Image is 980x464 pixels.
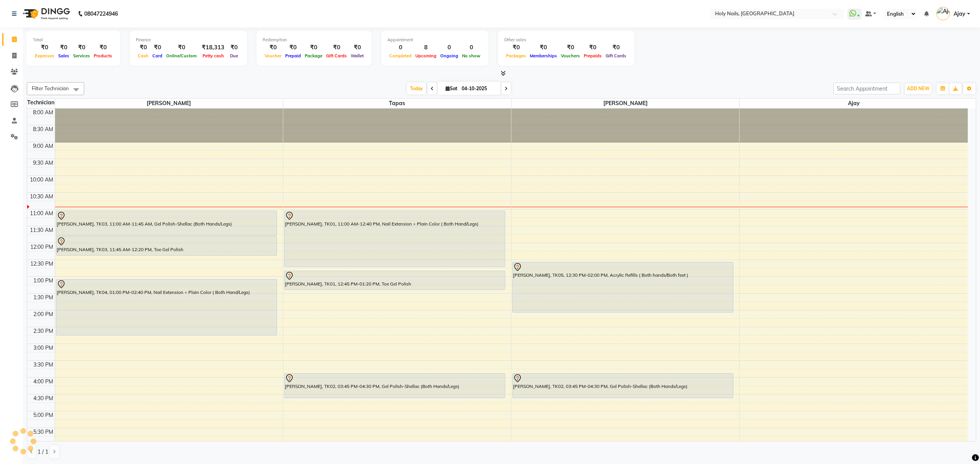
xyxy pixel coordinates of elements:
div: ₹0 [71,43,92,52]
div: [PERSON_NAME], TK04, 01:00 PM-02:40 PM, Nail Extension + Plain Color ( Both Hand/Legs) [56,279,277,335]
div: ₹0 [504,43,528,52]
span: Prepaid [283,53,303,58]
span: No show [460,53,482,58]
div: 12:30 PM [29,260,55,268]
div: [PERSON_NAME], TK03, 11:00 AM-11:45 AM, Gel Polish-Shellac (Both Hands/Legs) [56,211,277,235]
div: 10:00 AM [28,176,55,184]
span: Packages [504,53,528,58]
span: Due [228,53,240,58]
span: Package [303,53,324,58]
div: Redemption [263,37,366,43]
div: [PERSON_NAME], TK02, 03:45 PM-04:30 PM, Gel Polish-Shellac (Both Hands/Legs) [284,373,505,398]
span: Petty cash [201,53,226,58]
div: 11:30 AM [28,226,55,234]
span: Ajay [954,10,965,18]
input: Search Appointment [833,83,900,94]
div: ₹0 [559,43,582,52]
div: ₹0 [33,43,56,52]
div: ₹0 [582,43,604,52]
div: ₹0 [349,43,366,52]
span: Memberships [528,53,559,58]
div: 0 [438,43,460,52]
div: 12:00 PM [29,243,55,251]
div: 4:00 PM [32,378,55,386]
span: ADD NEW [907,86,929,91]
span: Sat [444,86,459,91]
div: ₹0 [324,43,349,52]
div: ₹0 [604,43,628,52]
div: 2:00 PM [32,310,55,318]
div: 9:00 AM [31,142,55,150]
div: 5:00 PM [32,411,55,419]
span: Ajay [740,99,968,108]
span: Products [92,53,114,58]
span: Wallet [349,53,366,58]
span: Sales [56,53,71,58]
div: ₹0 [56,43,71,52]
span: 1 / 1 [38,448,48,456]
span: [PERSON_NAME] [55,99,283,108]
button: ADD NEW [905,83,931,94]
div: [PERSON_NAME], TK05, 12:30 PM-02:00 PM, Acrylic Refills ( Both hands/Both feet ) [513,262,733,312]
span: Gift Cards [604,53,628,58]
div: 8 [413,43,438,52]
span: Voucher [263,53,283,58]
span: Online/Custom [164,53,199,58]
div: [PERSON_NAME], TK02, 03:45 PM-04:30 PM, Gel Polish-Shellac (Both Hands/Legs) [513,373,733,398]
span: [PERSON_NAME] [511,99,739,108]
div: ₹0 [227,43,241,52]
div: Finance [136,37,241,43]
div: Technician [27,99,55,107]
div: [PERSON_NAME], TK03, 11:45 AM-12:20 PM, Toe Gel Polish [56,237,277,255]
div: ₹0 [528,43,559,52]
div: Appointment [387,37,482,43]
div: ₹0 [92,43,114,52]
span: Prepaids [582,53,604,58]
span: Ongoing [438,53,460,58]
div: ₹0 [283,43,303,52]
div: Other sales [504,37,628,43]
div: ₹0 [303,43,324,52]
div: 8:30 AM [31,125,55,133]
div: Total [33,37,114,43]
div: ₹0 [150,43,164,52]
span: Filter Technician [32,85,69,91]
div: 4:30 PM [32,394,55,402]
div: 0 [460,43,482,52]
span: Tapas [283,99,511,108]
div: ₹0 [263,43,283,52]
div: ₹18,313 [199,43,227,52]
div: [PERSON_NAME], TK01, 11:00 AM-12:40 PM, Nail Extension + Plain Color ( Both Hand/Legs) [284,211,505,267]
div: [PERSON_NAME], TK01, 12:45 PM-01:20 PM, Toe Gel Polish [284,271,505,290]
span: Cash [136,53,150,58]
span: Services [71,53,92,58]
span: Vouchers [559,53,582,58]
div: 10:30 AM [28,193,55,201]
span: Upcoming [413,53,438,58]
div: ₹0 [164,43,199,52]
div: 11:00 AM [28,209,55,217]
b: 08047224946 [84,3,118,24]
img: Ajay [936,7,950,20]
div: 3:30 PM [32,361,55,369]
span: Today [407,83,426,94]
span: Card [150,53,164,58]
span: Expenses [33,53,56,58]
div: ₹0 [136,43,150,52]
div: 2:30 PM [32,327,55,335]
div: 0 [387,43,413,52]
span: Gift Cards [324,53,349,58]
div: 9:30 AM [31,159,55,167]
div: 1:00 PM [32,277,55,285]
input: 2025-10-04 [459,83,498,94]
img: logo [20,3,72,24]
div: 3:00 PM [32,344,55,352]
div: 1:30 PM [32,294,55,302]
span: Completed [387,53,413,58]
div: 5:30 PM [32,428,55,436]
div: 8:00 AM [31,109,55,117]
